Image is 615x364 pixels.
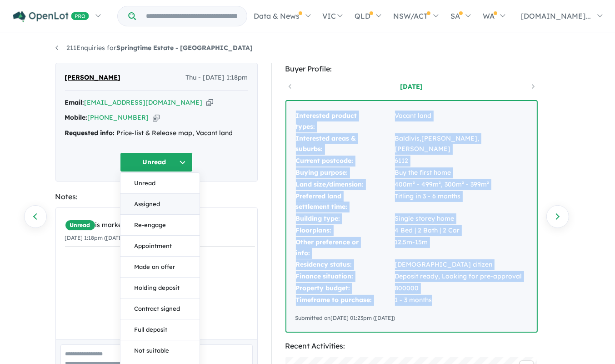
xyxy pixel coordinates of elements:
[120,194,200,215] button: Assigned
[295,259,395,271] td: Residency status:
[295,110,395,133] td: Interested product types:
[206,98,213,107] button: Copy
[120,236,200,257] button: Appointment
[295,213,395,225] td: Building type:
[295,237,395,259] td: Other preference or info:
[65,128,248,139] div: Price-list & Release map, Vacant land
[285,340,538,352] div: Recent Activities:
[285,63,538,75] div: Buyer Profile:
[395,179,528,191] td: 400m² - 499m², 300m² - 399m²
[153,113,160,122] button: Copy
[295,191,395,213] td: Preferred land settlement time:
[88,113,149,121] a: [PHONE_NUMBER]
[13,11,89,22] img: Openlot PRO Logo White
[295,179,395,191] td: Land size/dimension:
[295,155,395,167] td: Current postcode:
[295,271,395,283] td: Finance situation:
[65,72,121,83] span: [PERSON_NAME]
[186,72,248,83] span: Thu - [DATE] 1:18pm
[55,43,560,54] nav: breadcrumb
[120,278,200,298] button: Holding deposit
[120,319,200,340] button: Full deposit
[395,237,528,259] td: 12.5m-15m
[295,294,395,306] td: Timeframe to purchase:
[120,340,200,361] button: Not suitable
[395,213,528,225] td: Single storey home
[395,133,528,156] td: Baldivis,[PERSON_NAME],[PERSON_NAME]
[295,283,395,294] td: Property budget:
[395,283,528,294] td: 800000
[65,98,85,106] strong: Email:
[55,191,258,203] div: Notes:
[395,294,528,306] td: 1 - 3 months
[65,220,95,231] span: Unread
[138,6,245,26] input: Try estate name, suburb, builder or developer
[395,167,528,179] td: Buy the first home
[117,44,253,52] strong: Springtime Estate - [GEOGRAPHIC_DATA]
[395,259,528,271] td: [DEMOGRAPHIC_DATA] citizen
[120,298,200,319] button: Contract signed
[120,152,193,172] button: Unread
[395,155,528,167] td: 6112
[55,44,253,52] a: 211Enquiries forSpringtime Estate - [GEOGRAPHIC_DATA]
[521,11,591,20] span: [DOMAIN_NAME]...
[295,313,528,323] div: Submitted on [DATE] 01:23pm ([DATE])
[395,110,528,133] td: Vacant land
[373,82,450,91] a: [DATE]
[295,225,395,237] td: Floorplans:
[395,191,528,213] td: Titling in 3 - 6 months
[85,98,203,106] a: [EMAIL_ADDRESS][DOMAIN_NAME]
[395,271,528,283] td: Deposit ready, Looking for pre-approval
[65,220,255,231] div: is marked.
[120,215,200,236] button: Re-engage
[120,257,200,278] button: Made an offer
[65,234,126,241] small: [DATE] 1:18pm ([DATE])
[120,173,200,194] button: Unread
[295,133,395,156] td: Interested areas & suburbs:
[65,129,115,137] strong: Requested info:
[295,167,395,179] td: Buying purpose:
[395,225,528,237] td: 4 Bed | 2 Bath | 2 Car
[65,113,88,121] strong: Mobile:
